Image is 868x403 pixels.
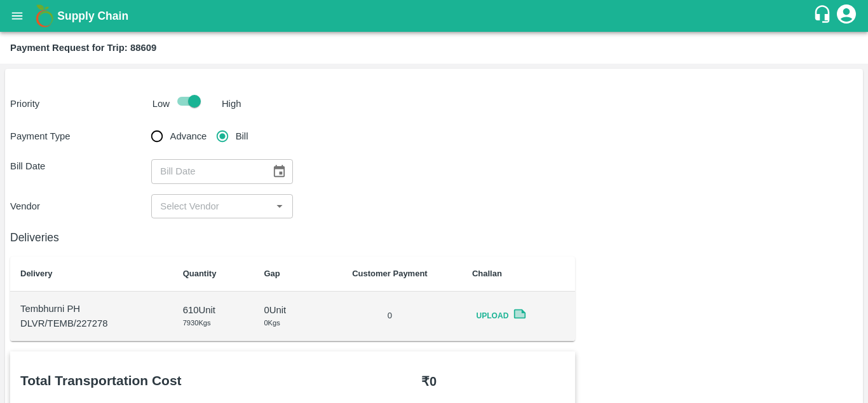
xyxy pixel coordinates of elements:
[183,319,211,327] span: 7930 Kgs
[835,3,858,29] div: account of current user
[352,269,427,278] b: Customer Payment
[3,1,32,31] button: open drawer
[151,159,262,183] input: Bill Date
[20,302,163,316] p: Tembhurni PH
[10,97,147,111] p: Priority
[170,129,207,143] span: Advance
[20,316,163,330] p: DLVR/TEMB/227278
[271,198,288,215] button: Open
[264,269,280,278] b: Gap
[472,269,502,278] b: Challan
[20,269,53,278] b: Delivery
[155,198,268,215] input: Select Vendor
[472,307,513,325] span: Upload
[57,10,128,22] b: Supply Chain
[183,269,217,278] b: Quantity
[20,373,182,388] b: Total Transportation Cost
[183,303,244,317] p: 610 Unit
[264,319,280,327] span: 0 Kgs
[10,199,151,213] p: Vendor
[32,3,57,29] img: logo
[10,159,151,173] p: Bill Date
[153,97,170,111] p: Low
[421,374,437,388] b: ₹ 0
[813,4,835,27] div: customer-support
[10,43,156,53] b: Payment Request for Trip: 88609
[264,303,308,317] p: 0 Unit
[318,292,462,341] td: 0
[10,129,151,143] p: Payment Type
[222,97,241,111] p: High
[236,129,248,143] span: Bill
[267,159,291,183] button: Choose date
[57,7,813,25] a: Supply Chain
[10,229,575,246] h6: Deliveries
